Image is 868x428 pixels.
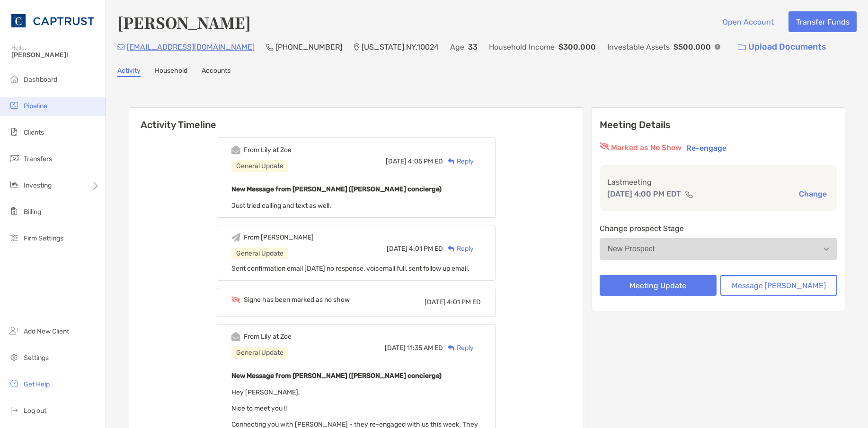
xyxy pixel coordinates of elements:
p: [EMAIL_ADDRESS][DOMAIN_NAME] [127,41,255,53]
span: Just tried calling and text as well. [231,202,331,210]
p: [US_STATE] , NY , 10024 [362,41,439,53]
button: Change [796,189,830,199]
div: From Lily at Zoe [244,146,292,154]
div: General Update [231,248,288,259]
img: get-help icon [9,378,20,389]
div: Reply [443,244,474,254]
span: 11:35 AM ED [407,344,443,352]
p: [PHONE_NUMBER] [275,41,342,53]
span: Clients [24,128,44,137]
span: Pipeline [24,102,47,110]
div: Signe has been marked as no show [244,296,350,304]
span: Sent confirmation email [DATE] no response, voicemail full, sent follow up email. [231,265,469,273]
img: add_new_client icon [9,325,20,336]
p: $300,000 [558,41,596,53]
img: logout icon [9,404,20,416]
img: Phone Icon [266,43,274,51]
img: Open dropdown arrow [824,248,829,251]
span: [DATE] [425,298,445,306]
button: Message [PERSON_NAME] [720,275,837,296]
p: Investable Assets [607,41,670,53]
h4: [PERSON_NAME] [117,11,251,33]
button: Transfer Funds [788,11,857,32]
a: Activity [117,67,141,77]
p: $500,000 [673,41,711,53]
img: Event icon [231,296,240,303]
span: [DATE] [387,245,407,253]
p: Household Income [489,41,555,53]
p: Age [450,41,464,53]
img: clients icon [9,126,20,137]
img: Reply icon [448,345,455,351]
span: Dashboard [24,76,57,84]
img: dashboard icon [9,73,20,85]
button: New Prospect [600,238,838,260]
h6: Activity Timeline [129,108,584,130]
button: Re-engage [683,142,729,154]
span: 4:01 PM ED [409,245,443,253]
span: Investing [24,181,52,189]
span: Get Help [24,380,50,388]
b: New Message from [PERSON_NAME] ([PERSON_NAME] concierge) [231,185,442,193]
div: Reply [443,343,474,353]
span: Log out [24,407,46,415]
div: Reply [443,156,474,166]
img: Info Icon [715,44,720,50]
img: transfers icon [9,153,20,164]
img: firm-settings icon [9,232,20,243]
span: Add New Client [24,327,69,335]
div: General Update [231,347,288,359]
img: Event icon [231,146,240,154]
a: Accounts [202,67,230,77]
div: From [PERSON_NAME] [244,233,314,241]
p: Change prospect Stage [600,223,838,234]
img: CAPTRUST Logo [11,4,94,38]
b: New Message from [PERSON_NAME] ([PERSON_NAME] concierge) [231,372,442,380]
span: 4:01 PM ED [447,298,481,306]
div: New Prospect [608,245,655,253]
img: settings icon [9,351,20,363]
img: Location Icon [354,43,360,51]
img: Reply icon [448,246,455,252]
img: billing icon [9,205,20,217]
p: Marked as No Show [611,142,682,154]
button: Open Account [715,11,781,32]
p: [DATE] 4:00 PM EDT [607,188,681,200]
button: Meeting Update [600,275,717,296]
p: 33 [468,41,478,53]
p: Last meeting [607,176,830,188]
span: 4:05 PM ED [408,157,443,165]
span: [PERSON_NAME]! [11,51,100,59]
img: pipeline icon [9,100,20,111]
img: communication type [685,190,693,198]
a: Household [155,67,187,77]
span: Settings [24,354,49,362]
span: [DATE] [385,344,406,352]
span: Firm Settings [24,234,63,242]
img: Reply icon [448,158,455,164]
div: General Update [231,160,288,172]
p: Meeting Details [600,119,838,131]
span: [DATE] [386,157,407,165]
a: Upload Documents [732,37,833,57]
img: red eyr [600,142,609,150]
img: investing icon [9,179,20,190]
img: Event icon [231,332,240,341]
span: Billing [24,208,41,216]
span: Transfers [24,155,52,163]
img: button icon [738,44,746,51]
img: Event icon [231,233,240,242]
img: Email Icon [117,44,125,50]
div: From Lily at Zoe [244,333,292,341]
